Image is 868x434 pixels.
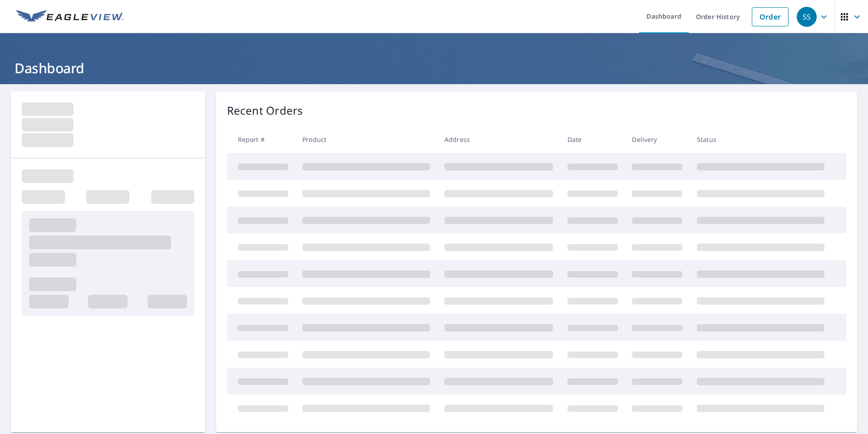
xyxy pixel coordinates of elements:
h1: Dashboard [11,59,857,77]
p: Recent Orders [227,102,303,119]
th: Delivery [625,126,690,153]
th: Report # [227,126,296,153]
th: Address [437,126,560,153]
a: Order [752,7,789,26]
div: SS [797,7,817,27]
th: Status [690,126,832,153]
img: EV Logo [16,10,123,24]
th: Date [560,126,625,153]
th: Product [295,126,437,153]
